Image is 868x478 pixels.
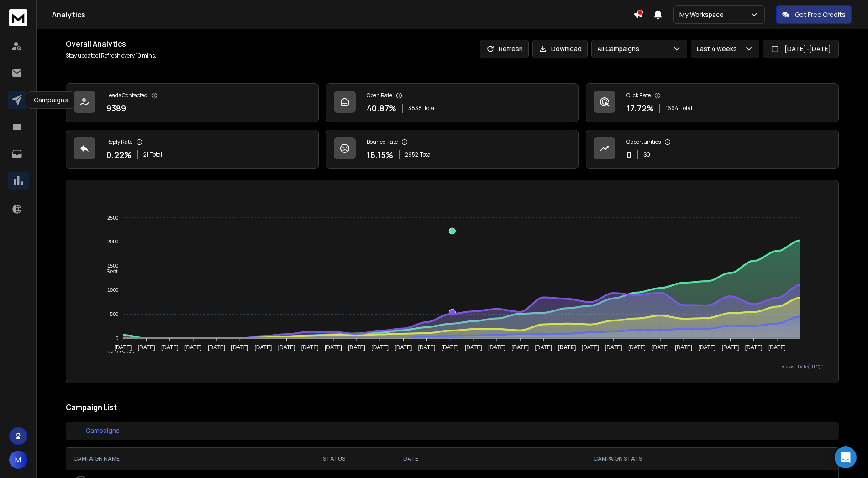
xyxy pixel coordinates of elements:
p: Open Rate [367,92,392,99]
tspan: [DATE] [628,344,646,351]
p: Stay updated! Refresh every 10 mins. [66,52,156,59]
img: logo [9,9,27,26]
tspan: [DATE] [558,344,576,351]
span: Total [680,105,692,112]
p: x-axis : Date(UTC) [81,363,824,370]
p: 0 [626,148,631,161]
tspan: [DATE] [325,344,342,351]
tspan: [DATE] [184,344,202,351]
p: 18.15 % [367,148,393,161]
p: My Workspace [679,10,727,19]
tspan: [DATE] [348,344,365,351]
tspan: 0 [116,336,118,341]
button: Campaigns [80,420,125,441]
p: Bounce Rate [367,138,398,146]
button: Refresh [480,40,529,58]
tspan: [DATE] [652,344,669,351]
p: $ 0 [643,151,650,158]
p: Download [551,44,582,53]
p: Refresh [499,44,523,53]
span: 1664 [666,105,679,112]
div: Open Intercom Messenger [835,446,857,468]
span: Total [420,151,432,158]
tspan: [DATE] [161,344,179,351]
button: Get Free Credits [776,5,852,24]
tspan: 2000 [107,239,118,245]
tspan: [DATE] [278,344,295,351]
tspan: 500 [110,311,118,317]
tspan: [DATE] [371,344,389,351]
th: CAMPAIGN NAME [66,448,284,470]
th: CAMPAIGN STATS [437,448,799,470]
tspan: 1500 [107,263,118,268]
h1: Analytics [52,9,633,20]
tspan: [DATE] [231,344,248,351]
p: 17.72 % [626,102,654,115]
tspan: [DATE] [768,344,786,351]
tspan: [DATE] [254,344,272,351]
h1: Overall Analytics [66,38,156,49]
tspan: [DATE] [418,344,436,351]
p: Click Rate [626,92,651,99]
p: Leads Contacted [106,92,147,99]
tspan: [DATE] [605,344,622,351]
tspan: [DATE] [442,344,459,351]
span: 2952 [405,151,418,158]
a: Leads Contacted9389 [66,83,319,122]
span: Total [424,105,436,112]
tspan: [DATE] [465,344,482,351]
span: Total [150,151,162,158]
button: Download [532,40,588,58]
tspan: [DATE] [114,344,132,351]
a: Click Rate17.72%1664Total [586,83,839,122]
tspan: [DATE] [488,344,505,351]
tspan: [DATE] [582,344,599,351]
a: Reply Rate0.22%21Total [66,130,319,169]
p: Last 4 weeks [697,44,741,53]
button: M [9,451,27,469]
th: DATE [385,448,437,470]
tspan: [DATE] [699,344,716,351]
tspan: 1000 [107,287,118,293]
tspan: [DATE] [137,344,155,351]
a: Bounce Rate18.15%2952Total [326,130,579,169]
h2: Campaign List [66,402,839,413]
a: Open Rate40.87%3838Total [326,83,579,122]
tspan: 2500 [107,215,118,221]
tspan: [DATE] [208,344,225,351]
tspan: [DATE] [722,344,739,351]
p: Reply Rate [106,138,132,146]
span: 3838 [408,105,422,112]
p: 9389 [106,102,126,115]
tspan: [DATE] [675,344,693,351]
p: 0.22 % [106,148,132,161]
a: Opportunities0$0 [586,130,839,169]
p: 40.87 % [367,102,396,115]
span: Sent [100,268,118,275]
tspan: [DATE] [511,344,529,351]
th: STATUS [284,448,385,470]
span: Total Opens [100,350,136,356]
p: All Campaigns [597,44,643,53]
tspan: [DATE] [745,344,763,351]
tspan: [DATE] [395,344,412,351]
button: [DATE]-[DATE] [763,40,839,58]
tspan: [DATE] [535,344,552,351]
p: Opportunities [626,138,661,146]
tspan: [DATE] [301,344,319,351]
span: 21 [143,151,148,158]
p: Get Free Credits [795,10,846,19]
div: Campaigns [28,91,74,109]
